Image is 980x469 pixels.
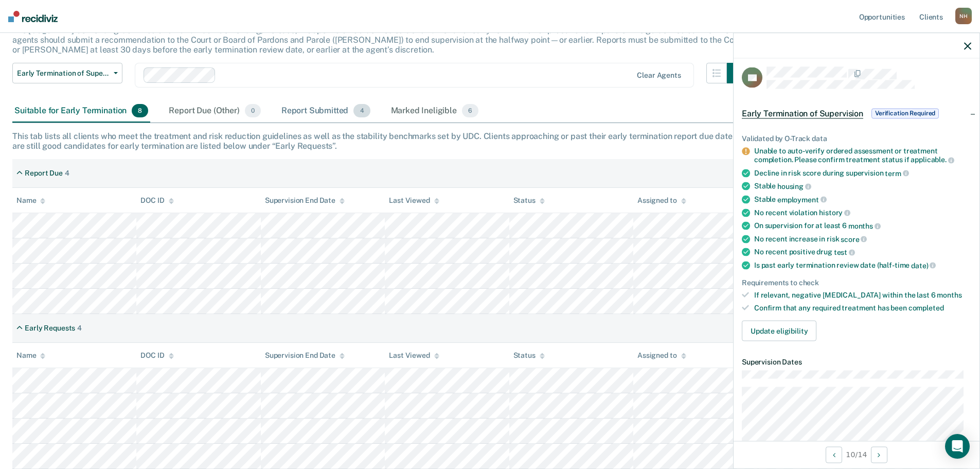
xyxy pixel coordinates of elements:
div: If relevant, negative [MEDICAL_DATA] within the last 6 [754,291,971,300]
div: 4 [77,324,82,333]
div: No recent increase in risk [754,234,971,244]
div: 4 [65,169,69,178]
div: Requirements to check [742,278,971,287]
button: Previous Opportunity [826,446,842,463]
div: Status [513,196,545,205]
span: employment [777,195,826,203]
div: Marked Ineligible [389,100,481,123]
span: Verification Required [871,108,939,118]
p: The [US_STATE] Sentencing Commission’s 2025 Adult Sentencing, Release, & Supervision Guidelines e... [12,25,744,55]
div: This tab lists all clients who meet the treatment and risk reduction guidelines as well as the st... [12,131,968,151]
div: Open Intercom Messenger [945,434,970,459]
div: Last Viewed [389,351,439,360]
span: Early Termination of Supervision [17,69,110,78]
div: Early Requests [25,324,75,333]
div: Validated by O-Track data [742,134,971,143]
div: Supervision End Date [265,196,345,205]
button: Update eligibility [742,320,816,341]
div: Status [513,351,545,360]
div: Clear agents [637,71,681,80]
div: Early Termination of SupervisionVerification Required [734,97,979,130]
div: Supervision End Date [265,351,345,360]
span: Early Termination of Supervision [742,108,863,118]
div: No recent positive drug [754,248,971,257]
div: Report Submitted [279,100,372,123]
div: Last Viewed [389,196,439,205]
div: DOC ID [140,196,173,205]
span: term [885,169,908,177]
dt: Supervision Dates [742,357,971,366]
span: history [819,209,850,217]
div: Stable [754,195,971,204]
img: Recidiviz [8,11,58,22]
span: completed [908,304,944,312]
div: Name [16,351,45,360]
div: Report Due (Other) [167,100,262,123]
span: date) [911,261,936,269]
div: No recent violation [754,208,971,217]
span: 6 [462,104,478,117]
div: Assigned to [637,196,686,205]
span: months [937,291,961,299]
div: Assigned to [637,351,686,360]
span: months [848,221,881,230]
div: Confirm that any required treatment has been [754,304,971,312]
div: Is past early termination review date (half-time [754,260,971,270]
div: N H [955,8,972,24]
div: DOC ID [140,351,173,360]
span: 0 [245,104,261,117]
div: Stable [754,182,971,191]
div: Name [16,196,45,205]
div: Report Due [25,169,63,178]
span: 8 [132,104,148,117]
span: score [841,235,867,243]
div: On supervision for at least 6 [754,221,971,231]
div: 10 / 14 [734,441,979,468]
button: Next Opportunity [871,446,887,463]
div: Suitable for Early Termination [12,100,150,123]
span: housing [777,182,811,190]
div: Decline in risk score during supervision [754,168,971,178]
span: 4 [353,104,370,117]
span: test [834,248,855,256]
div: Unable to auto-verify ordered assessment or treatment completion. Please confirm treatment status... [754,147,971,164]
